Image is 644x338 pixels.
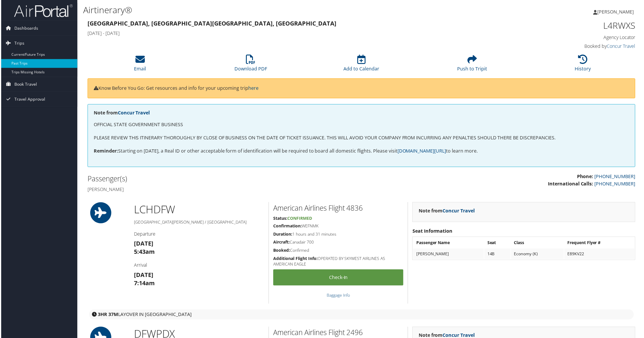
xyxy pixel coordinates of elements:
h1: LCH DFW [133,203,264,217]
strong: Note from [93,110,149,116]
span: Confirmed [287,216,312,222]
strong: Seat Information [412,229,453,235]
h4: Arrival [133,263,264,269]
strong: [DATE] [133,272,152,280]
h5: Confirmed [273,248,403,254]
a: [PHONE_NUMBER] [595,174,636,180]
h4: [DATE] - [DATE] [87,30,497,36]
h2: Passenger(s) [87,174,357,184]
strong: International Calls: [549,181,594,187]
p: OFFICIAL STATE GOVERNMENT BUSINESS [93,121,630,129]
strong: 5:43am [133,249,154,256]
strong: Duration: [273,232,292,238]
h4: [PERSON_NAME] [87,187,357,193]
div: layover in [GEOGRAPHIC_DATA] [88,310,635,320]
strong: Confirmation: [273,224,301,229]
td: 14B [485,249,511,260]
p: Starting on [DATE], a Real ID or other acceptable form of identification will be required to boar... [93,148,630,156]
strong: [GEOGRAPHIC_DATA], [GEOGRAPHIC_DATA] [GEOGRAPHIC_DATA], [GEOGRAPHIC_DATA] [87,19,336,27]
th: Class [511,238,564,249]
td: Economy (K) [511,249,564,260]
td: E89KV22 [565,249,635,260]
a: [DOMAIN_NAME][URL] [398,148,446,155]
strong: Aircraft: [273,240,289,246]
span: [PERSON_NAME] [598,9,635,15]
a: Concur Travel [608,43,636,50]
h2: American Airlines Flight 4836 [273,204,403,214]
span: Dashboards [13,21,37,36]
h1: L4RWXS [505,19,636,32]
span: Book Travel [13,77,36,92]
a: History [576,58,592,72]
a: Baggage Info [326,293,350,299]
img: airportal-logo.png [13,4,72,18]
td: [PERSON_NAME] [413,249,484,260]
h5: 1 hours and 31 minutes [273,232,403,238]
span: Travel Approval [13,92,44,107]
strong: Booked: [273,248,290,254]
a: Add to Calendar [343,58,379,72]
a: Concur Travel [443,208,475,214]
strong: Phone: [578,174,594,180]
a: [PERSON_NAME] [594,3,640,21]
h5: WEFNMK [273,224,403,230]
h1: Airtinerary® [82,4,455,16]
h5: [GEOGRAPHIC_DATA][PERSON_NAME] / [GEOGRAPHIC_DATA] [133,220,264,226]
a: here [248,85,258,92]
strong: Additional Flight Info: [273,256,317,262]
a: Concur Travel [117,110,149,116]
th: Passenger Name [413,238,484,249]
strong: 7:14am [133,280,154,288]
th: Seat [485,238,511,249]
a: [PHONE_NUMBER] [595,181,636,187]
a: Download PDF [234,58,267,72]
h5: Canadair 700 [273,240,403,246]
strong: Status: [273,216,287,222]
strong: [DATE] [133,240,152,248]
a: Email [133,58,145,72]
a: Push to Tripit [457,58,487,72]
p: PLEASE REVIEW THIS ITINERARY THOROUGHLY BY CLOSE OF BUSINESS ON THE DATE OF TICKET ISSUANCE. THIS... [93,135,630,142]
p: Know Before You Go: Get resources and info for your upcoming trip [93,85,630,92]
h4: Agency Locator [505,34,636,40]
th: Frequent Flyer # [565,238,635,249]
a: Check-in [273,270,403,286]
h4: Departure [133,231,264,238]
strong: Reminder: [93,148,117,155]
h4: Booked by [505,43,636,50]
strong: 3HR 37M [97,312,117,319]
strong: Note from [419,208,475,214]
span: Trips [13,36,23,50]
h5: OPERATED BY SKYWEST AIRLINES AS AMERICAN EAGLE [273,256,403,268]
